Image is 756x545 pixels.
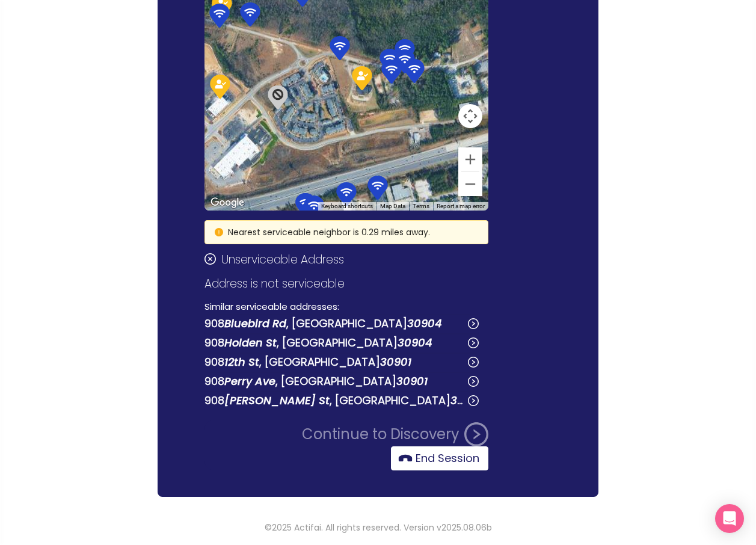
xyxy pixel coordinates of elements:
[207,195,247,211] a: Open this area in Google Maps (opens a new window)
[437,203,485,209] a: Report a map error
[458,172,482,196] button: Zoom out
[458,147,482,171] button: Zoom in
[458,104,482,128] button: Map camera controls
[204,253,216,265] span: close-circle
[715,504,744,533] div: Open Intercom Messenger
[204,333,479,353] button: 908Holden St, [GEOGRAPHIC_DATA]30904
[228,226,478,239] div: Nearest serviceable neighbor is 0.29 miles away.
[215,228,223,236] span: exclamation-circle
[204,353,479,372] button: 90812th St, [GEOGRAPHIC_DATA]30901
[321,202,373,211] button: Keyboard shortcuts
[207,195,247,211] img: Google
[204,300,488,314] p: Similar serviceable addresses:
[204,314,479,333] button: 908Bluebird Rd, [GEOGRAPHIC_DATA]30904
[204,372,479,391] button: 908Perry Ave, [GEOGRAPHIC_DATA]30901
[391,446,488,470] button: End Session
[204,391,479,410] button: 908[PERSON_NAME] St, [GEOGRAPHIC_DATA]30901
[204,276,345,292] span: Address is not serviceable
[413,203,429,209] a: Terms
[380,202,405,211] button: Map Data
[221,251,344,268] span: Unserviceable Address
